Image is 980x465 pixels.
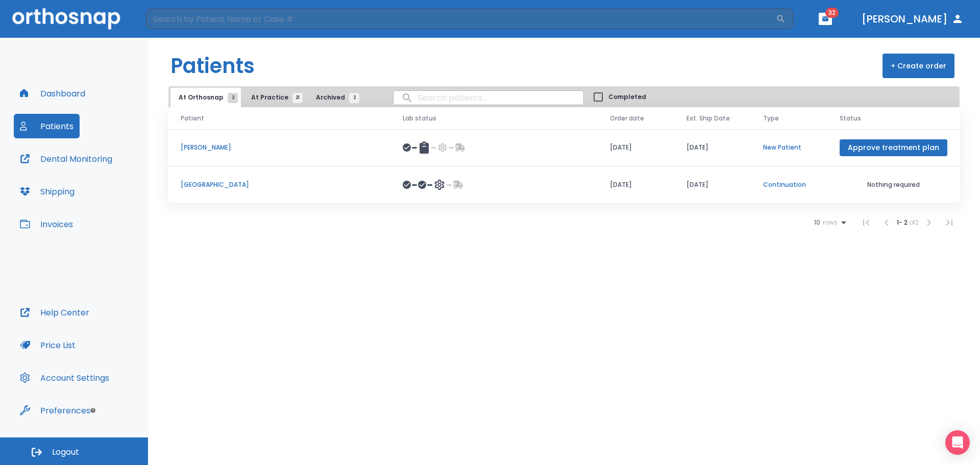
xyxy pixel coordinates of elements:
[840,139,947,156] button: Approve treatment plan
[14,179,81,204] button: Shipping
[146,9,776,29] input: Search by Patient Name or Case #
[251,93,298,102] span: At Practice
[674,129,751,166] td: [DATE]
[181,143,378,152] p: [PERSON_NAME]
[909,218,919,227] span: of 2
[349,93,359,103] span: 2
[12,8,120,29] img: Orthosnap
[763,143,815,152] p: New Patient
[897,218,909,227] span: 1 - 2
[179,93,233,102] span: At Orthosnap
[316,93,354,102] span: Archived
[598,166,674,204] td: [DATE]
[14,146,118,171] button: Dental Monitoring
[181,180,378,189] p: [GEOGRAPHIC_DATA]
[14,365,115,390] button: Account Settings
[763,180,815,189] p: Continuation
[763,114,779,123] span: Type
[170,51,255,81] h1: Patients
[14,81,91,106] button: Dashboard
[14,114,80,138] button: Patients
[292,93,303,103] span: 21
[14,398,96,423] button: Preferences
[14,333,82,357] button: Price List
[857,10,968,28] button: [PERSON_NAME]
[610,114,644,123] span: Order date
[403,114,436,123] span: Lab status
[825,8,839,18] span: 32
[88,406,97,415] div: Tooltip anchor
[820,219,838,226] span: rows
[883,54,954,78] button: + Create order
[814,219,820,226] span: 10
[945,430,970,455] div: Open Intercom Messenger
[394,88,583,108] input: search
[228,93,238,103] span: 2
[14,300,95,325] button: Help Center
[181,114,204,123] span: Patient
[52,447,79,458] span: Logout
[14,212,79,236] button: Invoices
[840,180,947,189] p: Nothing required
[674,166,751,204] td: [DATE]
[687,114,730,123] span: Est. Ship Date
[598,129,674,166] td: [DATE]
[608,92,646,102] span: Completed
[840,114,861,123] span: Status
[170,88,364,107] div: tabs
